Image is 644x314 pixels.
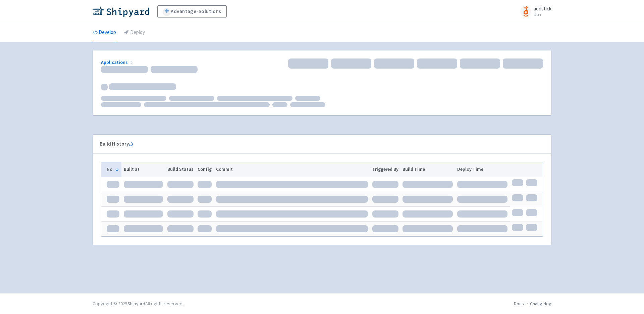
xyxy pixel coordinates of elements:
th: Deploy Time [455,162,510,177]
th: Build Time [400,162,455,177]
th: Build Status [165,162,196,177]
div: Copyright © 2025 All rights reserved. [93,300,183,307]
a: aodstick User [516,6,551,17]
a: Changelog [530,301,551,307]
span: aodstick [534,5,551,12]
th: Config [196,162,214,177]
button: No. [107,166,119,173]
a: Docs [514,301,524,307]
th: Triggered By [370,162,400,177]
div: Build History [100,140,534,148]
a: Shipyard [127,301,145,307]
a: Applications [101,59,134,65]
img: Shipyard logo [93,6,149,17]
a: Advantage-Solutions [157,5,227,17]
a: Develop [93,23,116,42]
th: Built at [121,162,165,177]
a: Deploy [124,23,145,42]
small: User [534,12,551,17]
th: Commit [214,162,370,177]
